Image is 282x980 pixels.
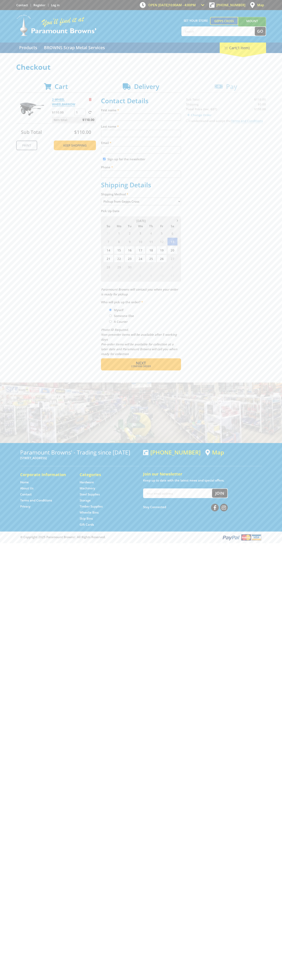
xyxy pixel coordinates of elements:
[52,97,75,106] a: 2-WHEEL WHEELBARROW
[20,504,30,509] a: Go to the Privacy page
[103,246,113,254] span: 14
[157,246,167,254] span: 19
[103,254,113,263] span: 21
[55,82,68,91] span: Cart
[136,360,146,366] span: Next
[101,114,181,121] input: Please enter your first name.
[20,492,32,496] a: Go to the Contact page
[146,263,156,271] span: 2
[80,498,91,503] a: Go to the Storage page
[157,263,167,271] span: 3
[146,238,156,246] span: 11
[167,254,178,263] span: 27
[112,318,129,325] label: A Courier
[80,510,99,515] a: Go to the Wheelie Bins page
[125,229,135,237] span: 2
[136,219,146,223] span: [DATE]
[109,314,112,317] input: Please select who will pick up the order.
[109,320,112,323] input: Please select who will pick up the order.
[101,358,181,370] button: Next Confirm order
[80,516,93,521] a: Go to the Skip Bins page
[101,146,181,153] input: Please enter your email address.
[16,63,266,71] h1: Checkout
[101,108,181,113] label: First name
[143,471,262,477] h5: Join our Newsletter
[101,192,181,197] label: Shipping Method
[238,17,266,32] a: Mount [PERSON_NAME]
[103,238,113,246] span: 7
[103,263,113,271] span: 28
[33,3,45,7] a: Go to the registration page
[210,17,238,25] a: Gepps Cross
[135,238,146,246] span: 10
[80,522,94,527] a: Go to the Gift Cards page
[148,3,196,7] span: OPEN [DATE]
[101,287,178,296] em: Paramount Browns will contact you when your order is ready for pickup
[169,3,196,7] span: 10:00am - 4:00pm
[146,229,156,237] span: 4
[167,223,178,229] span: Sa
[146,271,156,279] span: 9
[21,129,42,135] span: Sub Total
[222,534,262,541] img: PayPal, Mastercard, Visa accepted
[101,130,181,137] input: Please enter your last name.
[20,486,33,490] a: Go to the About Us page
[146,246,156,254] span: 18
[114,254,124,263] span: 22
[114,238,124,246] span: 8
[20,472,72,477] h5: Corporate Information
[143,502,228,512] div: Stay Connected
[107,157,145,161] label: Sign up for the newsletter
[101,209,181,213] label: Pick Up Date
[125,254,135,263] span: 23
[16,534,266,541] div: ® Copyright 2025 Paramount Browns'. All Rights Reserved.
[52,117,96,123] p: Item total:
[143,478,262,483] p: Keep up to date with the latest news and special offers.
[101,171,181,178] input: Please enter your telephone number.
[101,300,181,304] label: Who will pick up the order?
[109,309,112,311] input: Please select who will pick up the order.
[101,198,181,205] select: Please select a shipping method.
[167,229,178,237] span: 6
[80,480,94,484] a: Go to the Hardware page
[101,124,181,129] label: Last name
[103,223,113,229] span: Su
[135,271,146,279] span: 8
[20,97,44,121] img: 2-WHEEL WHEELBARROW
[157,254,167,263] span: 26
[114,223,124,229] span: Mo
[101,181,181,189] h2: Shipping Details
[205,449,224,456] a: View a map of Gepps Cross location
[125,246,135,254] span: 16
[16,141,37,150] a: Print
[181,17,210,24] span: Set your store
[157,229,167,237] span: 5
[20,449,139,456] h3: Paramount Browns' - Trading since [DATE]
[101,97,181,105] h2: Contact Details
[125,263,135,271] span: 30
[16,14,97,36] img: Paramount Browns'
[167,246,178,254] span: 20
[135,223,146,229] span: We
[101,328,177,356] em: Photo ID Required. Non-preorder items will be available after 5 working days Pre-order items will...
[82,117,94,123] span: $110.00
[167,238,178,246] span: 13
[20,498,52,503] a: Go to the Terms and Conditions page
[167,263,178,271] span: 4
[114,271,124,279] span: 6
[255,27,266,36] button: Go
[101,140,181,145] label: Email
[135,229,146,237] span: 3
[212,489,227,498] button: Join
[80,486,95,490] a: Go to the Machinery page
[41,43,108,53] a: Go to the BROWNS Scrap Metal Services page
[112,312,135,319] label: Someone Else
[134,82,159,91] span: Delivery
[54,141,96,150] a: Keep Shopping
[135,254,146,263] span: 24
[114,229,124,237] span: 1
[80,492,100,496] a: Go to the Steel Supplies page
[16,3,28,7] a: Go to the Contact page
[51,3,60,7] a: Log in
[135,263,146,271] span: 1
